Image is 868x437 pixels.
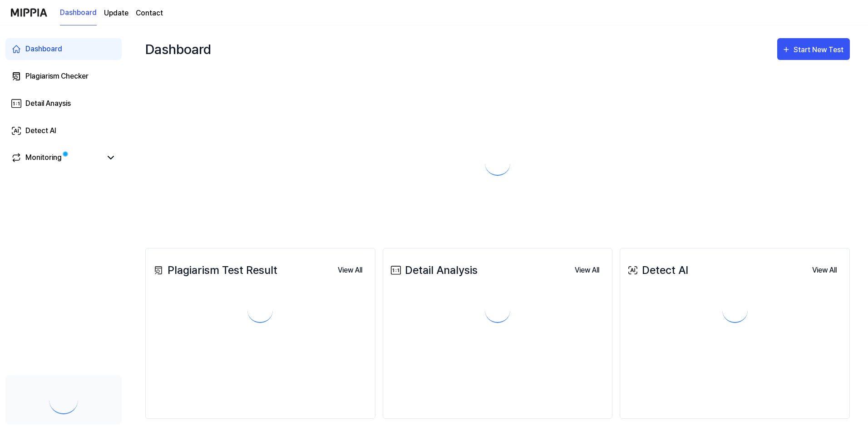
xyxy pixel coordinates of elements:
[136,8,163,19] a: Contact
[330,261,370,279] button: View All
[145,35,211,64] div: Dashboard
[25,71,89,82] div: Plagiarism Checker
[104,8,128,19] a: Update
[25,125,56,136] div: Detect AI
[794,44,845,56] div: Start New Test
[25,98,71,109] div: Detail Anaysis
[5,38,122,60] a: Dashboard
[25,152,62,163] div: Monitoring
[626,262,688,278] div: Detect AI
[25,44,62,55] div: Dashboard
[5,65,122,87] a: Plagiarism Checker
[805,261,844,279] button: View All
[151,262,277,278] div: Plagiarism Test Result
[777,38,850,60] button: Start New Test
[5,120,122,142] a: Detect AI
[11,152,102,163] a: Monitoring
[389,262,478,278] div: Detail Analysis
[567,261,607,279] button: View All
[60,0,97,25] a: Dashboard
[5,93,122,114] a: Detail Anaysis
